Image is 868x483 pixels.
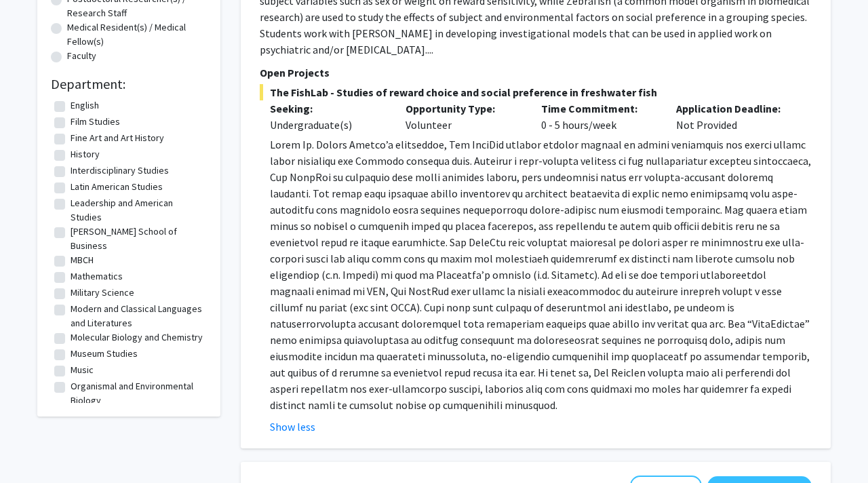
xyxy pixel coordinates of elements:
label: Interdisciplinary Studies [71,163,169,178]
label: [PERSON_NAME] School of Business [71,225,203,253]
label: MBCH [71,253,94,267]
label: Modern and Classical Languages and Literatures [71,302,203,330]
label: Organismal and Environmental Biology [71,379,203,408]
p: Application Deadline: [676,100,791,117]
div: Volunteer [395,100,531,133]
label: Film Studies [71,115,120,129]
label: Faculty [67,49,96,63]
label: Music [71,363,94,377]
iframe: Chat [10,422,58,473]
label: History [71,147,100,161]
div: Not Provided [666,100,802,133]
button: Show less [270,419,315,435]
p: Opportunity Type: [406,100,521,117]
p: Seeking: [270,100,385,117]
span: Lorem Ip. Dolors Ametco’a elitseddoe, Tem InciDid utlabor etdolor magnaal en admini veniamquis no... [270,138,811,412]
label: Museum Studies [71,347,138,361]
label: Medical Resident(s) / Medical Fellow(s) [67,20,207,49]
div: Undergraduate(s) [270,117,385,133]
label: Molecular Biology and Chemistry [71,330,203,345]
span: The FishLab - Studies of reward choice and social preference in freshwater fish [260,84,812,100]
div: 0 - 5 hours/week [531,100,667,133]
p: Time Commitment: [541,100,656,117]
label: Latin American Studies [71,180,163,194]
label: Mathematics [71,269,123,284]
h2: Department: [51,76,207,92]
label: Military Science [71,286,134,300]
p: Open Projects [260,64,812,81]
label: Fine Art and Art History [71,131,164,145]
label: English [71,98,99,113]
label: Leadership and American Studies [71,196,203,225]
